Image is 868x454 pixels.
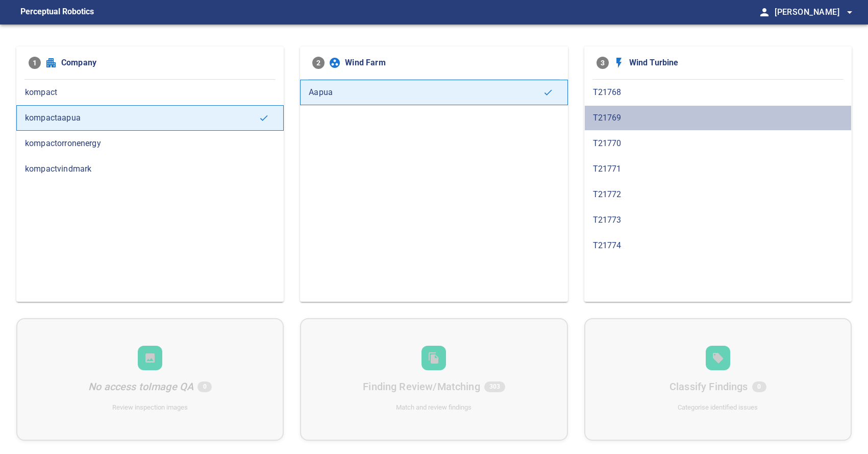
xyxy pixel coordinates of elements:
[25,137,275,150] span: kompactorronenergy
[25,163,275,175] span: kompactvindmark
[758,6,771,18] span: person
[593,214,843,226] span: T21773
[584,105,852,131] div: T21769
[593,86,843,99] span: T21768
[25,86,275,99] span: kompact
[61,57,271,69] span: Company
[309,86,542,99] span: Aapua
[593,163,843,175] span: T21771
[593,137,843,150] span: T21770
[25,112,259,124] span: kompactaapua
[584,207,852,233] div: T21773
[16,80,284,105] div: kompact
[16,156,284,182] div: kompactvindmark
[16,105,284,131] div: kompactaapua
[584,156,852,182] div: T21771
[771,2,856,22] button: [PERSON_NAME]
[29,57,41,69] span: 1
[597,57,609,69] span: 3
[300,80,567,105] div: Aapua
[312,57,325,69] span: 2
[16,131,284,156] div: kompactorronenergy
[844,6,856,18] span: arrow_drop_down
[593,112,843,124] span: T21769
[584,233,852,258] div: T21774
[629,57,839,69] span: Wind Turbine
[593,188,843,201] span: T21772
[584,80,852,105] div: T21768
[775,5,856,19] span: [PERSON_NAME]
[584,131,852,156] div: T21770
[584,182,852,207] div: T21772
[20,4,94,20] figcaption: Perceptual Robotics
[345,57,555,69] span: Wind Farm
[593,240,843,252] span: T21774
